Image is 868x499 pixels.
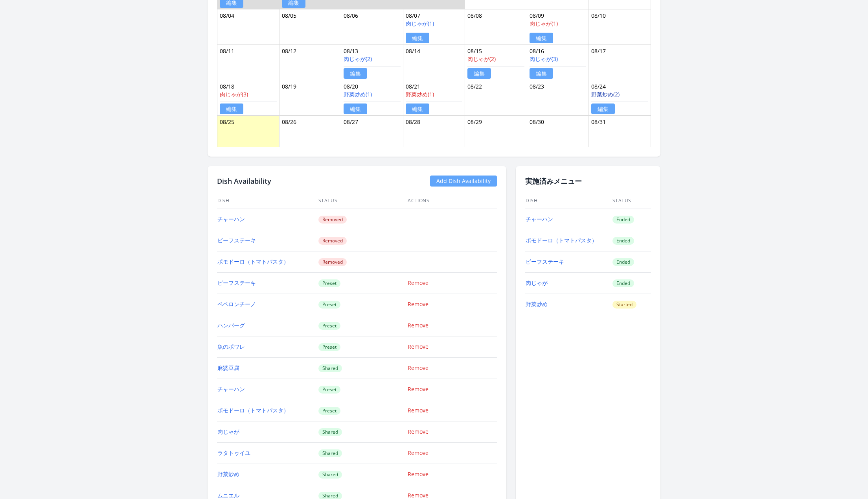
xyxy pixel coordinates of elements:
[465,9,527,44] td: 08/08
[408,385,428,393] a: Remove
[467,55,496,63] a: 肉じゃが(2)
[217,193,318,209] th: Dish
[612,237,634,245] span: Ended
[217,449,250,456] a: ラタトゥイユ
[526,279,548,286] a: 肉じゃが
[465,44,527,80] td: 08/15
[217,258,289,265] a: ポモドーロ（トマトパスタ）
[408,279,428,286] a: Remove
[318,449,342,457] span: Shared
[408,322,428,329] a: Remove
[465,115,527,147] td: 08/29
[527,9,589,44] td: 08/09
[403,115,465,147] td: 08/28
[344,68,367,79] a: 編集
[279,44,341,80] td: 08/12
[318,364,342,372] span: Shared
[612,216,634,224] span: Ended
[612,301,636,309] span: Started
[403,9,465,44] td: 08/07
[527,80,589,115] td: 08/23
[217,115,280,147] td: 08/25
[318,193,408,209] th: Status
[344,103,367,114] a: 編集
[589,44,651,80] td: 08/17
[279,80,341,115] td: 08/19
[591,91,620,98] a: 野菜炒め(2)
[217,343,245,350] a: 魚のポワレ
[530,33,553,43] a: 編集
[318,343,340,351] span: Preset
[318,237,347,245] span: Removed
[217,279,256,286] a: ビーフステーキ
[526,215,553,223] a: チャーハン
[217,215,245,223] a: チャーハン
[344,91,372,98] a: 野菜炒め(1)
[279,9,341,44] td: 08/05
[217,428,239,435] a: 肉じゃが
[341,115,403,147] td: 08/27
[530,68,553,79] a: 編集
[341,80,403,115] td: 08/20
[217,80,280,115] td: 08/18
[527,44,589,80] td: 08/16
[217,364,239,371] a: 麻婆豆腐
[217,9,280,44] td: 08/04
[318,216,347,224] span: Removed
[612,258,634,266] span: Ended
[403,44,465,80] td: 08/14
[589,80,651,115] td: 08/24
[217,470,239,478] a: 野菜炒め
[530,20,558,27] a: 肉じゃが(1)
[430,176,497,187] a: Add Dish Availability
[344,55,372,63] a: 肉じゃが(2)
[612,193,651,209] th: Status
[217,385,245,393] a: チャーハン
[408,407,428,414] a: Remove
[318,471,342,479] span: Shared
[530,55,558,63] a: 肉じゃが(3)
[318,301,340,309] span: Preset
[408,492,428,499] a: Remove
[525,193,612,209] th: Dish
[408,343,428,350] a: Remove
[217,237,256,244] a: ビーフステーキ
[406,103,429,114] a: 編集
[406,33,429,43] a: 編集
[217,300,256,308] a: ペペロンチーノ
[612,279,634,287] span: Ended
[408,449,428,456] a: Remove
[406,20,434,27] a: 肉じゃが(1)
[408,470,428,478] a: Remove
[318,428,342,436] span: Shared
[408,300,428,308] a: Remove
[525,176,651,187] h2: 実施済みメニュー
[217,407,289,414] a: ポモドーロ（トマトパスタ）
[408,428,428,435] a: Remove
[526,237,597,244] a: ポモドーロ（トマトパスタ）
[217,492,239,499] a: ムニエル
[589,115,651,147] td: 08/31
[279,115,341,147] td: 08/26
[341,9,403,44] td: 08/06
[318,386,340,394] span: Preset
[220,103,243,114] a: 編集
[217,322,245,329] a: ハンバーグ
[589,9,651,44] td: 08/10
[318,322,340,330] span: Preset
[527,115,589,147] td: 08/30
[465,80,527,115] td: 08/22
[318,407,340,415] span: Preset
[591,103,615,114] a: 編集
[467,68,491,79] a: 編集
[217,176,271,187] h2: Dish Availability
[220,91,248,98] a: 肉じゃが(3)
[341,44,403,80] td: 08/13
[406,91,434,98] a: 野菜炒め(1)
[526,300,548,308] a: 野菜炒め
[408,364,428,371] a: Remove
[403,80,465,115] td: 08/21
[526,258,564,265] a: ビーフステーキ
[407,193,497,209] th: Actions
[217,44,280,80] td: 08/11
